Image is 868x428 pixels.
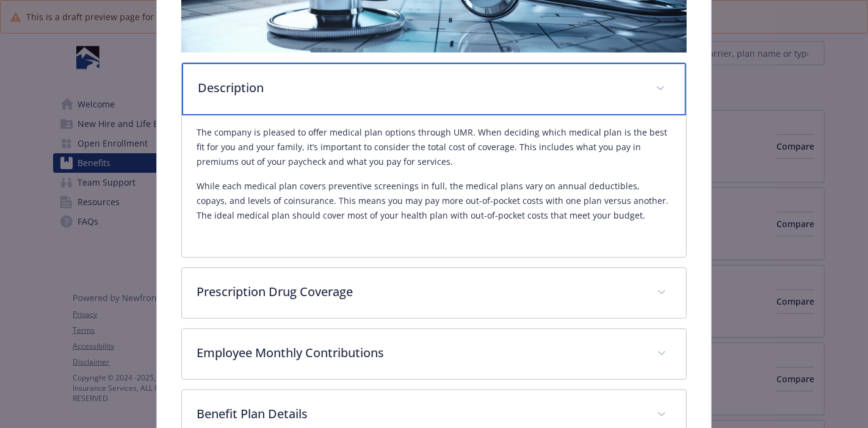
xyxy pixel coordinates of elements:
p: Prescription Drug Coverage [197,283,642,301]
div: Description [182,63,686,115]
p: While each medical plan covers preventive screenings in full, the medical plans vary on annual de... [197,179,671,223]
div: Prescription Drug Coverage [182,268,686,318]
div: Description [182,115,686,257]
p: The company is pleased to offer medical plan options through UMR. When deciding which medical pla... [197,125,671,169]
div: Employee Monthly Contributions [182,329,686,379]
p: Description [198,79,641,97]
p: Employee Monthly Contributions [197,344,642,362]
p: Benefit Plan Details [197,405,642,423]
